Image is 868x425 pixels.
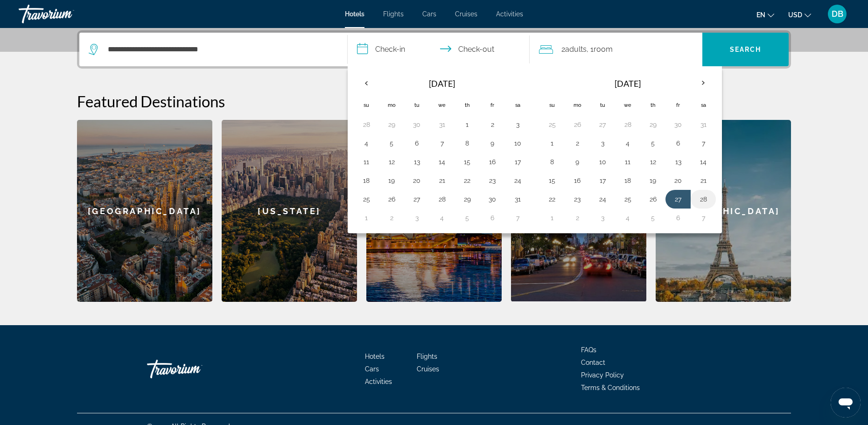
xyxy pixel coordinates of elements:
button: Day 4 [620,137,635,150]
a: Hotels [345,10,364,18]
button: Day 11 [620,155,635,168]
button: Day 15 [460,155,475,168]
button: Day 1 [460,118,475,131]
button: Day 12 [645,155,660,168]
button: Day 5 [460,211,475,224]
button: Day 1 [359,211,374,224]
button: Day 28 [434,193,449,206]
button: Day 27 [409,193,424,206]
button: Day 13 [409,155,424,168]
button: Day 19 [645,174,660,187]
div: [GEOGRAPHIC_DATA] [77,120,212,302]
button: Next month [691,72,716,94]
button: Day 7 [696,211,711,224]
span: Room [594,45,613,54]
span: Flights [417,353,437,360]
button: Day 25 [545,118,560,131]
button: Day 14 [696,155,711,168]
button: Select check in and out date [348,33,530,66]
input: Search hotel destination [107,42,333,56]
button: Day 7 [510,211,525,224]
button: Day 8 [460,137,475,150]
a: Contact [581,359,605,366]
button: Day 9 [570,155,585,168]
a: Activities [496,10,523,18]
button: Day 18 [620,174,635,187]
button: Day 10 [510,137,525,150]
button: User Menu [825,4,849,24]
button: Day 6 [409,137,424,150]
a: Privacy Policy [581,371,624,379]
button: Day 21 [434,174,449,187]
button: Day 29 [645,118,660,131]
button: Day 2 [485,118,500,131]
a: Go Home [147,355,240,383]
button: Day 14 [434,155,449,168]
button: Day 3 [510,118,525,131]
button: Day 12 [384,155,399,168]
button: Day 4 [620,211,635,224]
a: Activities [365,378,392,385]
button: Day 24 [595,193,610,206]
a: Cars [365,365,379,373]
span: Adults [565,45,587,54]
a: FAQs [581,346,596,354]
button: Change currency [788,8,811,21]
a: Barcelona[GEOGRAPHIC_DATA] [77,120,212,302]
button: Day 30 [671,118,686,131]
button: Day 6 [671,211,686,224]
button: Day 27 [671,193,686,206]
span: Cruises [455,10,477,18]
button: Day 31 [434,118,449,131]
button: Day 9 [485,137,500,150]
button: Day 17 [595,174,610,187]
button: Day 10 [595,155,610,168]
iframe: Button to launch messaging window [831,388,861,418]
h2: Featured Destinations [77,92,791,111]
button: Day 20 [671,174,686,187]
button: Day 3 [595,137,610,150]
span: en [756,11,765,19]
button: Day 8 [545,155,560,168]
a: Cars [422,10,436,18]
button: Day 1 [545,137,560,150]
button: Day 26 [384,193,399,206]
button: Day 6 [485,211,500,224]
th: [DATE] [565,72,691,95]
button: Day 21 [696,174,711,187]
div: [GEOGRAPHIC_DATA] [656,120,791,302]
button: Day 29 [384,118,399,131]
a: Paris[GEOGRAPHIC_DATA] [656,120,791,302]
button: Previous month [354,72,379,94]
a: Flights [383,10,404,18]
button: Day 11 [359,155,374,168]
button: Day 6 [671,137,686,150]
button: Day 28 [620,118,635,131]
button: Travelers: 2 adults, 0 children [530,33,702,66]
div: Search widget [79,33,789,66]
button: Day 5 [384,137,399,150]
button: Day 25 [359,193,374,206]
button: Search [702,33,789,66]
button: Day 4 [359,137,374,150]
button: Day 4 [434,211,449,224]
button: Change language [756,8,774,21]
span: USD [788,11,802,19]
a: Terms & Conditions [581,384,640,391]
button: Day 29 [460,193,475,206]
table: Left calendar grid [354,72,530,227]
button: Day 30 [485,193,500,206]
a: Cruises [417,365,439,373]
button: Day 31 [510,193,525,206]
button: Day 22 [460,174,475,187]
button: Day 18 [359,174,374,187]
button: Day 26 [645,193,660,206]
th: [DATE] [379,72,505,95]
